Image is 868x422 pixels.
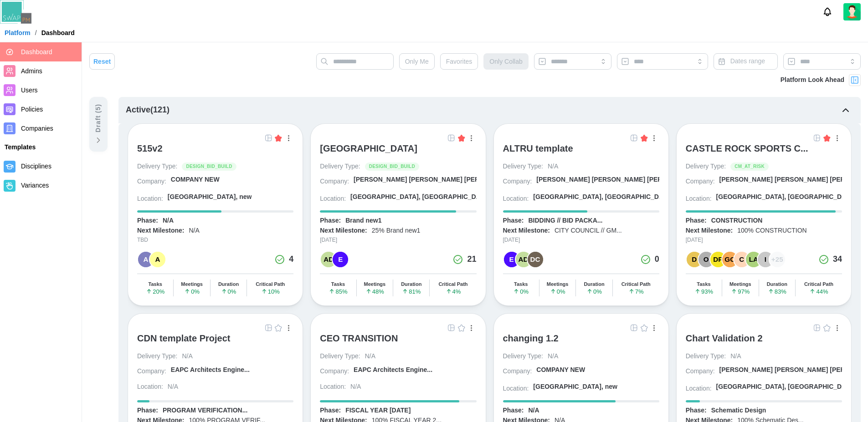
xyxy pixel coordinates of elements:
[536,175,659,188] a: [PERSON_NAME] [PERSON_NAME] [PERSON_NAME] A...
[722,252,738,267] div: GC
[354,366,432,375] div: EAPC Architects Engine...
[320,216,341,225] div: Phase:
[320,177,349,186] div: Company:
[631,134,638,142] img: Grid Icon
[265,134,272,142] img: Grid Icon
[503,352,543,361] div: Delivery Type:
[686,406,707,415] div: Phase:
[457,133,467,143] button: Filled Star
[850,76,859,85] img: Project Look Ahead Button
[350,193,490,202] div: [GEOGRAPHIC_DATA], [GEOGRAPHIC_DATA]
[737,226,806,235] div: 100% CONSTRUCTION
[503,333,559,344] div: changing 1.2
[729,281,751,287] div: Meetings
[168,382,178,391] div: N/A
[686,236,842,244] div: [DATE]
[514,281,528,287] div: Tasks
[354,175,476,188] a: [PERSON_NAME] [PERSON_NAME] [PERSON_NAME] A...
[504,252,519,267] div: E
[503,194,529,203] div: Location:
[716,193,856,202] div: [GEOGRAPHIC_DATA], [GEOGRAPHIC_DATA]
[533,382,617,391] div: [GEOGRAPHIC_DATA], new
[137,226,184,235] div: Next Milestone:
[438,281,467,287] div: Critical Path
[265,324,272,331] img: Grid Icon
[21,163,51,170] span: Disciplines
[21,125,53,132] span: Companies
[137,333,293,352] a: CDN template Project
[320,226,367,235] div: Next Milestone:
[137,143,163,154] div: 515v2
[458,324,465,331] img: Empty Star
[182,352,192,361] div: N/A
[89,53,115,70] button: Reset
[447,133,457,143] a: Open Project Grid
[719,175,842,188] a: [PERSON_NAME] [PERSON_NAME] [PERSON_NAME] A...
[21,48,52,56] span: Dashboard
[186,163,232,170] span: DESIGN_BID_BUILD
[345,406,411,415] div: FISCAL YEAR [DATE]
[93,104,103,132] div: Draft ( 5 )
[813,324,821,331] img: Grid Icon
[5,142,77,153] div: Templates
[503,177,532,186] div: Company:
[628,288,644,295] span: 7 %
[550,288,565,295] span: 0 %
[184,288,200,295] span: 0 %
[21,86,38,94] span: Users
[629,323,639,333] a: Open Project Grid
[405,54,429,69] span: Only Me
[333,252,348,267] div: E
[331,281,345,287] div: Tasks
[536,366,659,378] a: COMPANY NEW
[345,216,381,225] div: Brand new1
[843,3,861,20] img: 2Q==
[767,281,787,287] div: Duration
[21,182,49,189] span: Variances
[275,324,282,331] img: Empty Star
[528,406,539,415] div: N/A
[503,143,659,162] a: ALTRU template
[528,216,602,225] div: BIDDING // BID PACKA...
[812,323,822,333] a: Open Project Grid
[533,193,673,202] div: [GEOGRAPHIC_DATA], [GEOGRAPHIC_DATA]
[639,133,649,143] button: Filled Star
[138,252,154,267] div: A
[137,194,163,203] div: Location:
[710,252,726,267] div: DP
[734,252,750,267] div: C
[137,367,166,376] div: Company:
[503,143,573,154] div: ALTRU template
[256,281,285,287] div: Critical Path
[734,163,765,170] span: CM_AT_RISK
[93,54,111,69] span: Reset
[221,288,236,295] span: 0 %
[716,382,856,391] div: [GEOGRAPHIC_DATA], [GEOGRAPHIC_DATA]
[137,406,158,415] div: Phase:
[768,288,786,295] span: 83 %
[448,324,455,331] img: Grid Icon
[171,175,220,184] div: COMPANY NEW
[365,352,375,361] div: N/A
[402,288,421,295] span: 81 %
[719,366,842,378] a: [PERSON_NAME] [PERSON_NAME] [PERSON_NAME] A...
[503,333,659,352] a: changing 1.2
[275,134,282,142] img: Filled Star
[686,352,726,361] div: Delivery Type:
[843,3,861,20] a: Zulqarnain Khalil
[503,162,543,171] div: Delivery Type:
[320,333,398,344] div: CEO TRANSITION
[555,226,622,235] div: CITY COUNCIL // GM...
[446,288,461,295] span: 4 %
[149,281,162,287] div: Tasks
[513,288,529,295] span: 0 %
[320,333,476,352] a: CEO TRANSITION
[369,163,415,170] span: DESIGN_BID_BUILD
[823,324,831,331] img: Empty Star
[446,54,473,69] span: Favorites
[289,253,293,266] div: 4
[263,323,273,333] a: Open Project Grid
[641,134,648,142] img: Filled Star
[621,281,651,287] div: Critical Path
[273,133,283,143] button: Filled Star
